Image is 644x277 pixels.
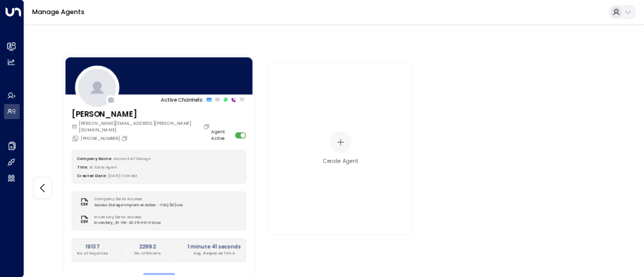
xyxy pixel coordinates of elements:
[203,124,211,130] button: Copy
[72,135,129,142] div: [PHONE_NUMBER]
[187,251,240,256] p: Avg. Response Time
[95,220,161,225] span: inventory_10-06-2025-09-03.csv
[77,164,88,169] label: Title:
[108,173,137,178] span: [DATE] 01:14 AM
[114,156,150,161] span: Access Self Storage
[211,129,233,142] label: Agent Active
[134,243,160,251] h2: 22992
[77,173,106,178] label: Created Date:
[95,214,157,220] label: Inventory Data Access:
[160,96,203,104] p: Active Channels:
[95,202,183,208] span: Access Storage Implementation - FAQ (13).csv
[134,251,160,256] p: No. of Emails
[187,243,240,251] h2: 1 minute 41 seconds
[72,109,211,120] h3: [PERSON_NAME]
[95,197,180,202] label: Company Data Access:
[72,120,211,133] div: [PERSON_NAME][EMAIL_ADDRESS][PERSON_NAME][DOMAIN_NAME]
[77,251,108,256] p: No. of Inquiries
[121,135,129,142] button: Copy
[323,158,358,165] div: Create Agent
[77,243,108,251] h2: 19137
[90,164,117,169] span: AI Sales Agent
[77,156,112,161] label: Company Name:
[32,8,85,16] a: Manage Agents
